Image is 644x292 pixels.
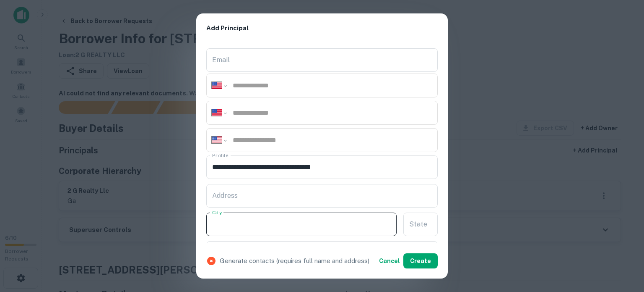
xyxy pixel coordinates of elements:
[220,256,369,266] p: Generate contacts (requires full name and address)
[196,13,448,43] h2: Add Principal
[376,253,403,268] button: Cancel
[212,152,228,159] label: Profile
[602,225,644,265] iframe: Chat Widget
[212,209,222,216] label: City
[403,253,438,268] button: Create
